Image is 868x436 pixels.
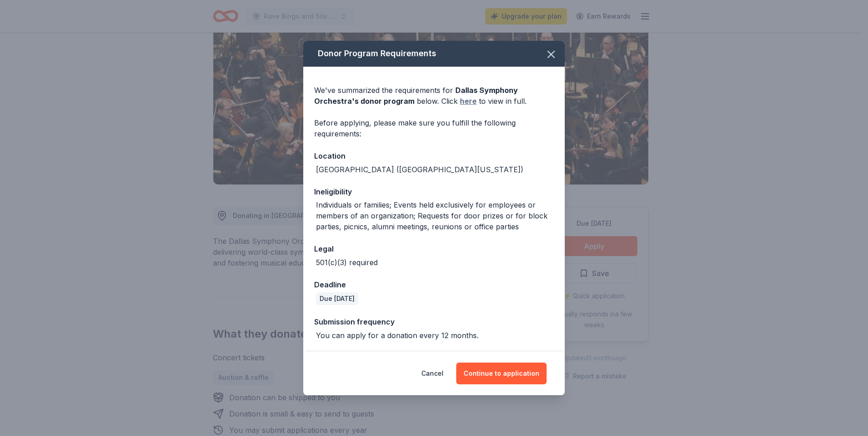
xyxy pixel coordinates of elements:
[314,150,554,162] div: Location
[314,186,554,198] div: Ineligibility
[316,257,378,268] div: 501(c)(3) required
[316,292,358,305] div: Due [DATE]
[314,279,554,291] div: Deadline
[456,363,547,384] button: Continue to application
[421,363,444,384] button: Cancel
[314,117,554,139] div: Before applying, please make sure you fulfill the following requirements:
[303,41,565,67] div: Donor Program Requirements
[460,96,477,107] a: here
[316,199,554,232] div: Individuals or families; Events held exclusively for employees or members of an organization; Req...
[316,164,523,175] div: [GEOGRAPHIC_DATA] ([GEOGRAPHIC_DATA][US_STATE])
[314,85,554,107] div: We've summarized the requirements for below. Click to view in full.
[316,330,478,341] div: You can apply for a donation every 12 months.
[314,316,554,328] div: Submission frequency
[314,243,554,255] div: Legal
